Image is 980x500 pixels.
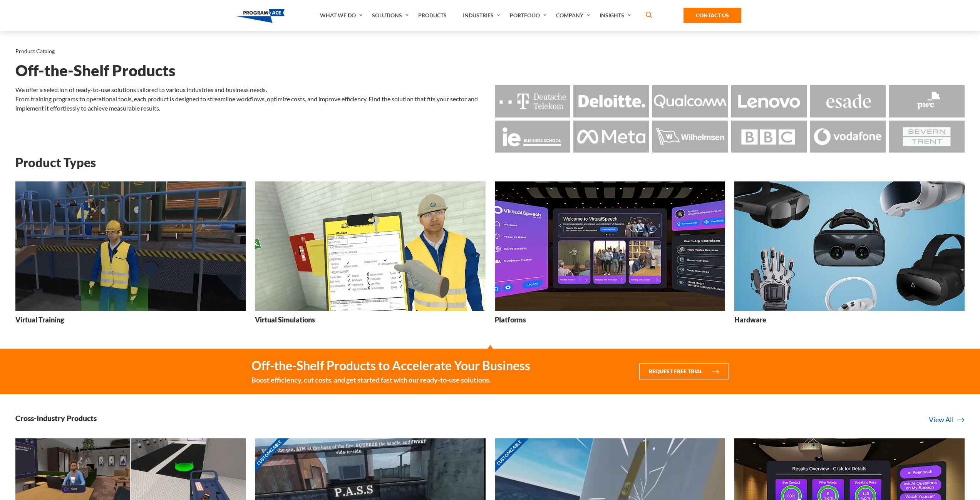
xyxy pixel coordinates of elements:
[15,64,965,77] h1: Off-the-Shelf Products
[639,363,729,379] button: Request Free Trial
[929,414,965,425] a: View All
[251,358,530,373] strong: Off-the-Shelf Products to Accelerate Your Business
[251,375,530,385] small: Boost efficiency, cut costs, and get started fast with our ready-to-use solutions.
[652,121,728,153] img: Logo - Wilhemsen
[573,121,649,153] img: Logo - Meta
[255,315,315,325] h3: Virtual Simulations
[810,85,886,117] img: Logo - Esade
[15,94,486,113] p: From training programs to operational tools, each product is designed to streamline workflows, op...
[652,85,728,117] img: Logo - Qualcomm
[734,315,766,325] h3: Hardware
[15,85,486,94] p: We offer a selection of ready-to-use solutions tailored to various industries and business needs.
[889,85,965,117] img: Logo - Pwc
[15,181,246,330] a: Virtual Training
[573,85,649,117] img: Logo - Deloitte
[731,121,807,153] img: Logo - BBC
[495,181,725,311] img: Platforms
[15,46,965,56] nav: breadcrumb
[495,181,725,330] a: Platforms
[810,121,886,153] img: Logo - Vodafone
[683,8,741,23] a: Contact Us
[731,85,807,117] img: Logo - Lenovo
[15,156,965,169] h2: Product Types
[495,315,526,325] h3: Platforms
[495,85,571,117] img: Logo - Deutsche Telekom
[889,121,965,153] img: Logo - Seven Trent
[734,181,965,311] img: Hardware
[15,315,64,325] h3: Virtual Training
[15,413,97,423] h3: Cross-Industry Products
[255,181,485,330] a: Virtual Simulations
[489,433,529,472] span: Customizable
[255,181,485,311] img: Virtual Simulations
[250,433,289,472] span: Customizable
[236,9,285,23] img: Program-Ace
[495,121,571,153] img: Logo - Ie Business School
[734,181,965,330] a: Hardware
[15,181,246,311] img: Virtual Training
[15,46,55,56] li: Product Catalog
